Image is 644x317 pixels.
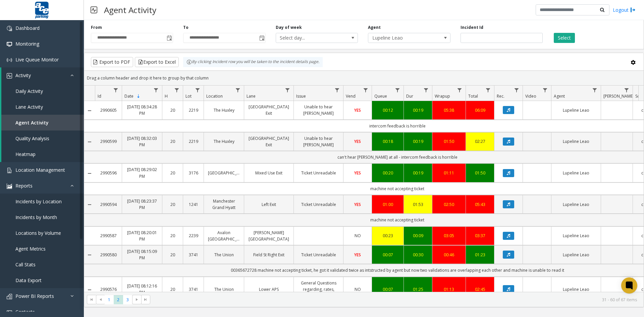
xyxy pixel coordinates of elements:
a: 3176 [187,170,200,176]
div: 05:38 [436,107,462,113]
span: Locations by Volume [15,230,61,236]
a: Rec. Filter Menu [512,86,521,95]
a: 00:23 [376,232,399,239]
a: [DATE] 08:15:09 PM [126,248,158,261]
a: Ticket Unreadable [298,201,339,208]
span: Go to the next page [134,297,140,302]
img: 'icon' [7,183,12,189]
a: [DATE] 08:34:28 PM [126,104,158,116]
a: 05:43 [470,201,490,208]
a: 03:37 [470,232,490,239]
a: 1241 [187,201,200,208]
a: 02:45 [470,286,490,293]
span: Lane [247,93,256,99]
a: [DATE] 08:29:02 PM [126,166,158,179]
a: YES [347,201,368,208]
a: 2990587 [99,232,118,239]
span: H [165,93,168,99]
span: Dashboard [15,25,40,31]
a: 20 [166,107,179,113]
button: Export to PDF [91,57,133,67]
a: Lupeline Leao [555,286,597,293]
span: Video [525,93,536,99]
a: 01:00 [376,201,399,208]
span: Lot [185,93,192,99]
div: 00:12 [376,107,399,113]
a: Mixed Use Exit [248,170,289,176]
a: YES [347,170,368,176]
span: Page 1 [105,295,114,304]
a: Parker Filter Menu [622,86,631,95]
label: To [183,24,189,31]
a: Date Filter Menu [152,86,161,95]
a: Lane Filter Menu [283,86,292,95]
a: Collapse Details [84,202,95,207]
span: Go to the first page [87,295,96,304]
a: Dur Filter Menu [422,86,431,95]
span: Select day... [276,33,341,43]
div: By clicking Incident row you will be taken to the incident details page. [183,57,323,67]
label: Incident Id [461,24,483,31]
span: NO [355,286,361,292]
a: 3741 [187,286,200,293]
a: Lupeline Leao [555,232,597,239]
a: The Union [208,252,240,258]
span: YES [354,202,361,207]
a: 00:19 [408,170,428,176]
a: [DATE] 08:32:03 PM [126,135,158,148]
a: 2990580 [99,252,118,258]
label: Agent [368,24,381,31]
span: Dur [406,93,413,99]
img: 'icon' [7,26,12,31]
a: Lot Filter Menu [193,86,202,95]
span: Page 2 [114,295,123,304]
a: 03:05 [436,232,462,239]
a: 3741 [187,252,200,258]
a: 00:46 [436,252,462,258]
a: [DATE] 08:12:16 PM [126,283,158,296]
a: 01:50 [470,170,490,176]
a: Agent Activity [1,115,84,130]
span: Quality Analysis [15,135,49,142]
a: Ticket Unreadable [298,252,339,258]
span: Go to the last page [141,295,150,304]
span: Heatmap [15,151,36,157]
div: 00:07 [376,286,399,293]
a: 00:20 [376,170,399,176]
div: 00:19 [408,107,428,113]
a: Lupeline Leao [555,201,597,208]
span: Toggle popup [165,33,173,43]
span: Incidents by Month [15,214,57,220]
a: [DATE] 08:23:37 PM [126,198,158,211]
a: Agent Filter Menu [590,86,599,95]
a: 00:30 [408,252,428,258]
span: YES [354,252,361,258]
button: Export to Excel [135,57,179,67]
a: [DATE] 08:20:01 PM [126,229,158,242]
a: Manchester Grand Hyatt [208,198,240,211]
a: 01:23 [470,252,490,258]
a: 01:13 [436,286,462,293]
a: [GEOGRAPHIC_DATA] Exit [248,104,289,116]
span: Live Queue Monitor [15,56,59,63]
span: Activity [15,72,31,78]
a: Heatmap [1,146,84,162]
kendo-pager-info: 31 - 60 of 67 items [154,297,637,303]
a: Unable to hear [PERSON_NAME] [298,104,339,116]
a: Activity [1,67,84,83]
a: Id Filter Menu [111,86,120,95]
a: 2990576 [99,286,118,293]
a: 01:25 [408,286,428,293]
a: YES [347,107,368,113]
a: 2219 [187,138,200,145]
a: 00:09 [408,232,428,239]
a: Collapse Details [84,108,95,113]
